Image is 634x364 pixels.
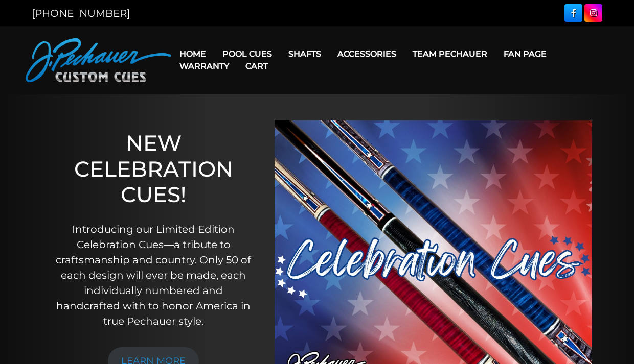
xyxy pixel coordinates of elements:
a: Team Pechauer [404,41,495,67]
a: Accessories [329,41,404,67]
h1: NEW CELEBRATION CUES! [53,130,254,207]
a: Shafts [280,41,329,67]
a: [PHONE_NUMBER] [32,7,130,19]
a: Pool Cues [214,41,280,67]
p: Introducing our Limited Edition Celebration Cues—a tribute to craftsmanship and country. Only 50 ... [53,222,254,329]
a: Cart [237,53,276,79]
img: Pechauer Custom Cues [26,38,171,82]
a: Home [171,41,214,67]
a: Fan Page [495,41,555,67]
a: Warranty [171,53,237,79]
